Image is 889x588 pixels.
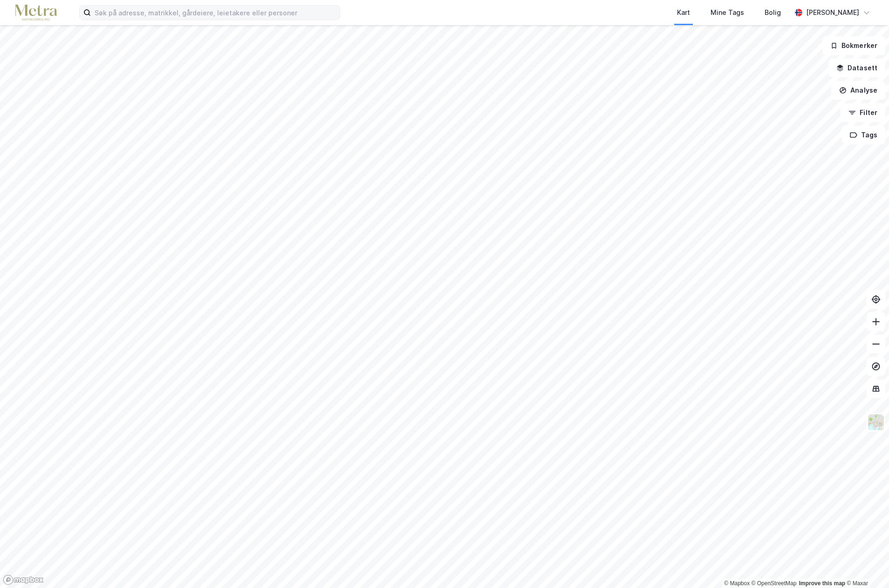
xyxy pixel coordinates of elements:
button: Filter [841,103,885,122]
button: Analyse [831,81,885,100]
div: Kart [677,7,690,18]
input: Søk på adresse, matrikkel, gårdeiere, leietakere eller personer [91,6,340,20]
button: Bokmerker [822,36,885,55]
div: [PERSON_NAME] [806,7,859,18]
a: Improve this map [799,580,845,587]
img: metra-logo.256734c3b2bbffee19d4.png [15,5,57,21]
button: Tags [842,126,885,144]
img: Z [867,413,885,431]
div: Kontrollprogram for chat [842,543,889,588]
a: OpenStreetMap [752,580,797,587]
iframe: Chat Widget [842,543,889,588]
a: Mapbox [724,580,750,587]
div: Bolig [765,7,781,18]
div: Mine Tags [711,7,744,18]
button: Datasett [828,59,885,77]
a: Mapbox homepage [3,574,44,585]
